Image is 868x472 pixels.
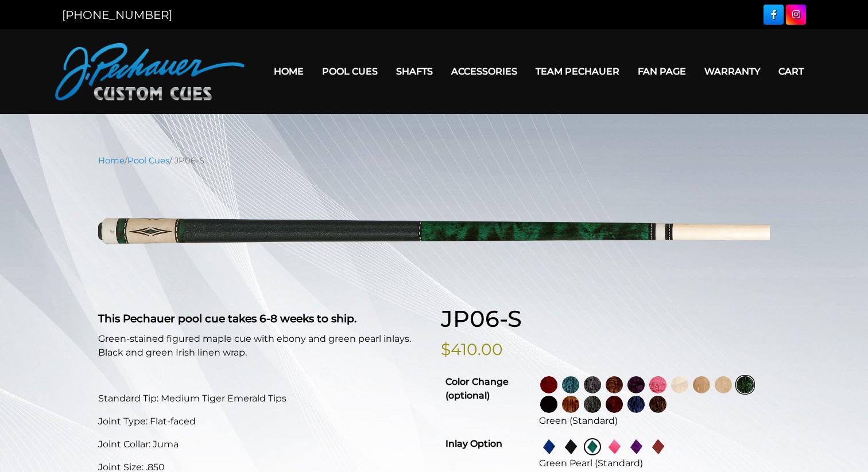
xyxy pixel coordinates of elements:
[584,438,601,455] img: Green Pearl
[445,376,509,401] strong: Color Change (optional)
[540,396,557,413] img: Ebony
[627,396,645,413] img: Blue
[562,438,579,455] img: Simulated Ebony
[265,57,313,86] a: Home
[584,396,601,413] img: Carbon
[441,340,503,359] bdi: $410.00
[526,57,629,86] a: Team Pechauer
[562,396,579,413] img: Chestnut
[62,8,172,22] a: [PHONE_NUMBER]
[98,154,770,167] nav: Breadcrumb
[671,376,688,393] img: No Stain
[98,438,427,451] p: Joint Collar: Juma
[584,376,601,393] img: Smoke
[55,43,245,100] img: Pechauer Custom Cues
[627,438,645,455] img: Purple Pearl
[539,457,765,470] div: Green Pearl (Standard)
[98,332,427,360] p: Green-stained figured maple cue with ebony and green pearl inlays. Black and green Irish linen wrap.
[445,438,502,449] strong: Inlay Option
[387,57,442,86] a: Shafts
[606,376,623,393] img: Rose
[649,396,666,413] img: Black Palm
[606,396,623,413] img: Burgundy
[562,376,579,393] img: Turquoise
[98,155,125,166] a: Home
[649,438,666,455] img: Red Pearl
[693,376,710,393] img: Natural
[629,57,695,86] a: Fan Page
[127,155,169,166] a: Pool Cues
[98,312,356,325] strong: This Pechauer pool cue takes 6-8 weeks to ship.
[540,438,557,455] img: Blue Pearl
[769,57,813,86] a: Cart
[695,57,769,86] a: Warranty
[313,57,387,86] a: Pool Cues
[737,376,754,393] img: Green
[715,376,732,393] img: Light Natural
[442,57,526,86] a: Accessories
[606,438,623,455] img: Pink Pearl
[539,414,765,428] div: Green (Standard)
[540,376,557,393] img: Wine
[98,415,427,428] p: Joint Type: Flat-faced
[649,376,666,393] img: Pink
[98,392,427,405] p: Standard Tip: Medium Tiger Emerald Tips
[627,376,645,393] img: Purple
[441,305,770,333] h1: JP06-S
